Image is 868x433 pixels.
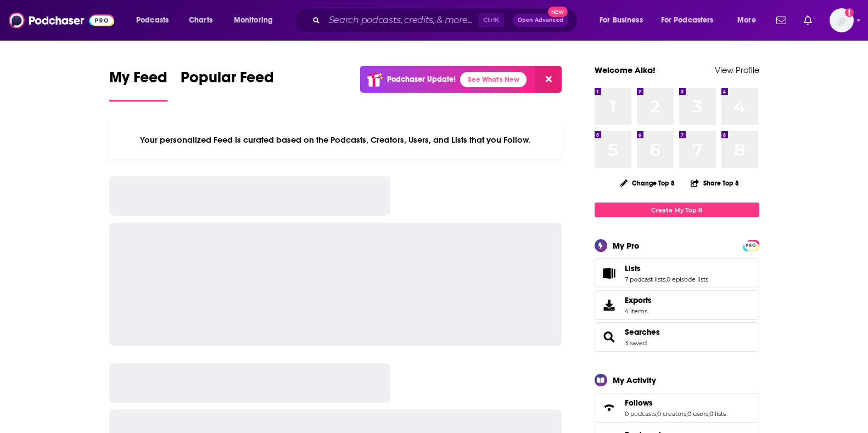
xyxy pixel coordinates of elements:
a: Searches [598,329,620,345]
span: Lists [625,263,641,273]
span: Exports [625,295,652,305]
span: Follows [625,398,653,408]
span: , [656,410,657,418]
a: Show notifications dropdown [772,11,791,30]
a: 0 podcasts [625,410,656,418]
span: Lists [595,258,759,288]
a: Lists [625,263,708,273]
p: Podchaser Update! [387,75,456,84]
button: open menu [128,12,183,29]
span: PRO [744,241,758,250]
span: For Podcasters [661,13,714,28]
a: Welcome Alka! [595,65,656,75]
a: See What's New [460,72,527,87]
span: , [665,275,667,283]
button: Share Top 8 [690,172,740,194]
a: 0 users [687,410,708,418]
a: Popular Feed [181,68,274,102]
button: open menu [730,12,770,29]
span: Searches [595,322,759,352]
button: open menu [592,12,657,29]
a: Exports [595,290,759,320]
a: 3 saved [625,339,647,347]
span: , [708,410,709,418]
span: For Business [600,13,643,28]
span: Logged in as AlkaNara [830,8,854,32]
a: Lists [598,266,620,281]
span: 4 items [625,307,652,315]
a: PRO [744,241,758,249]
a: 0 episode lists [667,275,708,283]
div: My Pro [613,240,640,251]
div: Search podcasts, credits, & more... [305,8,588,33]
button: Show profile menu [830,8,854,32]
span: Open Advanced [518,18,563,23]
div: My Activity [613,375,656,385]
a: View Profile [715,65,759,75]
a: Charts [182,12,219,29]
span: Podcasts [136,13,169,28]
span: Ctrl K [478,13,504,27]
span: My Feed [109,68,167,93]
button: open menu [654,12,730,29]
a: Create My Top 8 [595,203,759,217]
span: Monitoring [234,13,273,28]
span: Charts [189,13,212,28]
a: 0 lists [709,410,726,418]
img: Podchaser - Follow, Share and Rate Podcasts [9,10,114,31]
input: Search podcasts, credits, & more... [324,12,478,29]
button: Open AdvancedNew [513,14,568,27]
span: Follows [595,393,759,423]
button: Change Top 8 [614,176,682,190]
a: Searches [625,327,660,337]
a: Follows [598,400,620,415]
a: My Feed [109,68,167,102]
span: Popular Feed [181,68,274,93]
span: , [686,410,687,418]
div: Your personalized Feed is curated based on the Podcasts, Creators, Users, and Lists that you Follow. [109,121,562,159]
a: 0 creators [657,410,686,418]
span: More [737,13,756,28]
button: open menu [226,12,287,29]
a: Show notifications dropdown [799,11,816,30]
a: Follows [625,398,726,408]
svg: Add a profile image [845,8,854,17]
span: Exports [598,297,620,313]
img: User Profile [830,8,854,32]
a: 7 podcast lists [625,275,665,283]
span: New [548,7,568,17]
